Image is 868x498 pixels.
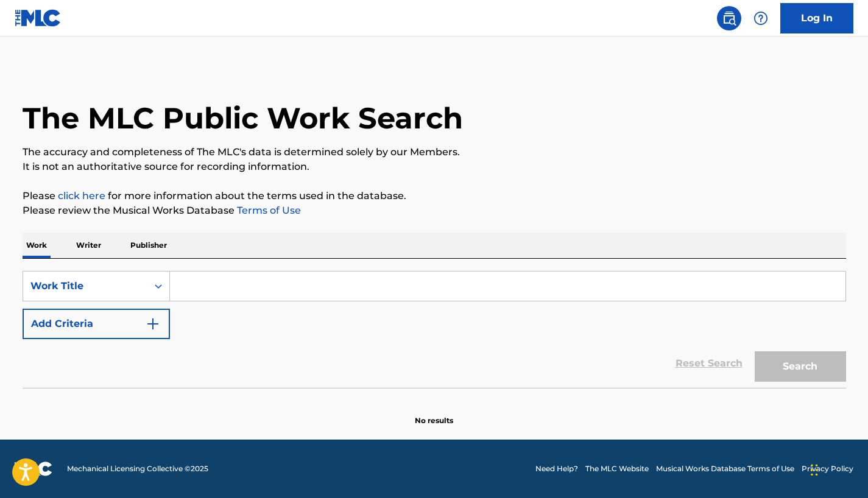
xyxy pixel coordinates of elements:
[30,279,140,293] div: Work Title
[749,6,773,30] div: Help
[807,440,868,498] iframe: Chat Widget
[656,463,794,474] a: Musical Works Database Terms of Use
[23,145,846,160] p: The accuracy and completeness of The MLC's data is determined solely by our Members.
[753,11,768,26] img: help
[15,461,52,476] img: logo
[23,203,846,218] p: Please review the Musical Works Database
[415,401,453,426] p: No results
[23,189,846,203] p: Please for more information about the terms used in the database.
[127,233,171,258] p: Publisher
[235,205,301,216] a: Terms of Use
[23,160,846,174] p: It is not an authoritative source for recording information.
[146,317,160,331] img: 9d2ae6d4665cec9f34b9.svg
[722,11,736,26] img: search
[15,9,62,27] img: MLC Logo
[780,3,853,33] a: Log In
[72,233,105,258] p: Writer
[23,100,463,136] h1: The MLC Public Work Search
[585,463,649,474] a: The MLC Website
[23,233,51,258] p: Work
[535,463,578,474] a: Need Help?
[811,452,818,488] div: Drag
[58,190,105,202] a: click here
[23,271,846,388] form: Search Form
[67,463,208,474] span: Mechanical Licensing Collective © 2025
[802,463,853,474] a: Privacy Policy
[23,309,170,339] button: Add Criteria
[717,6,741,30] a: Public Search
